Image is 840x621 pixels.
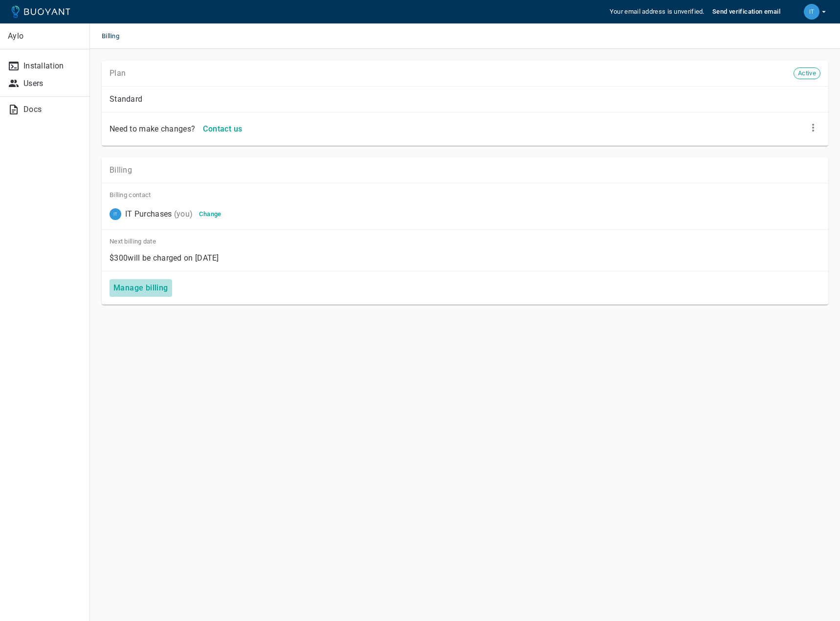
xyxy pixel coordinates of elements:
[199,120,246,138] button: Contact us
[23,61,82,71] p: Installation
[708,4,784,19] button: Send verification email
[8,31,82,41] p: Aylo
[203,124,242,134] h4: Contact us
[794,69,820,77] span: Active
[199,124,246,133] a: Contact us
[110,208,121,220] img: it.purchases@aylo.com
[106,120,195,134] div: Need to make changes?
[110,238,820,245] span: Next billing date
[23,79,82,89] p: Users
[102,23,131,49] span: Billing
[110,253,820,263] p: $ 300 will be charged on [DATE]
[110,208,172,220] div: IT Purchases
[195,207,226,222] button: Change
[110,279,172,297] button: Manage billing
[110,165,820,175] p: Billing
[23,105,82,114] p: Docs
[804,4,819,20] img: IT Purchases
[125,209,172,219] p: IT Purchases
[110,191,820,199] span: Billing contact
[110,68,126,78] p: Plan
[610,8,705,16] span: Your email address is unverified.
[113,283,168,293] h4: Manage billing
[174,209,193,219] p: (you)
[712,8,780,16] h5: Send verification email
[110,94,820,104] p: Standard
[199,210,221,218] h5: Change
[806,120,820,135] button: More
